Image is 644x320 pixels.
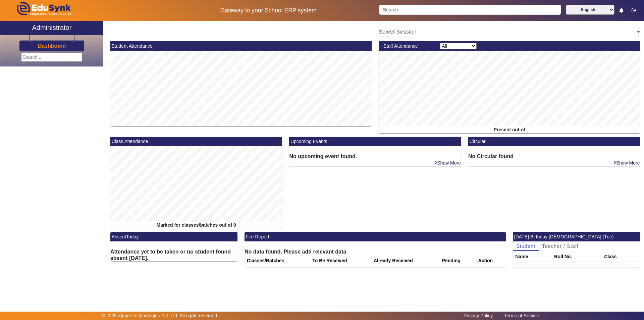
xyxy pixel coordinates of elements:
th: Classes/Batches [245,255,310,267]
mat-card-header: Upcoming Events [289,137,461,146]
div: Present out of [379,126,640,133]
th: Pending [440,255,476,267]
h5: Gateway to your School ERP system [165,7,372,14]
h6: Attendance yet to be taken or no student found absent [DATE]. [110,248,237,261]
h3: Dashboard [38,43,66,49]
th: Name [513,251,552,263]
span: Student [516,244,535,248]
h6: No upcoming event found. [289,153,461,159]
a: Administrator [0,21,103,35]
mat-card-header: Fee Report [245,232,506,241]
p: © 2025 Zipper Technologies Pvt. Ltd. All rights reserved. [102,312,219,319]
a: Show More [613,160,640,166]
th: Roll No. [552,251,602,263]
div: Marked for classes/batches out of 0 [110,222,282,229]
th: Already Received [371,255,440,267]
a: Privacy Policy [460,311,496,320]
input: Search... [21,53,83,62]
div: Staff Attendance [380,43,437,50]
mat-card-header: Student Attendance [110,41,372,51]
h6: No data found. Please add relevant data [245,248,506,255]
span: Select Session [379,29,417,35]
mat-card-header: Circular [468,137,640,146]
h6: No Circular found [468,153,640,159]
a: Dashboard [38,42,66,49]
span: Teacher / Staff [542,244,579,248]
th: Action [476,255,506,267]
mat-card-header: [DATE] Birthday [DEMOGRAPHIC_DATA] (Tue) [513,232,640,241]
h2: Administrator [32,24,72,32]
mat-card-header: AbsentToday [110,232,237,241]
input: Search [379,5,561,15]
a: Terms of Service [501,311,542,320]
th: To Be Received [310,255,371,267]
th: Class [602,251,640,263]
mat-card-header: Class Attendance [110,137,282,146]
a: Show More [434,160,461,166]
